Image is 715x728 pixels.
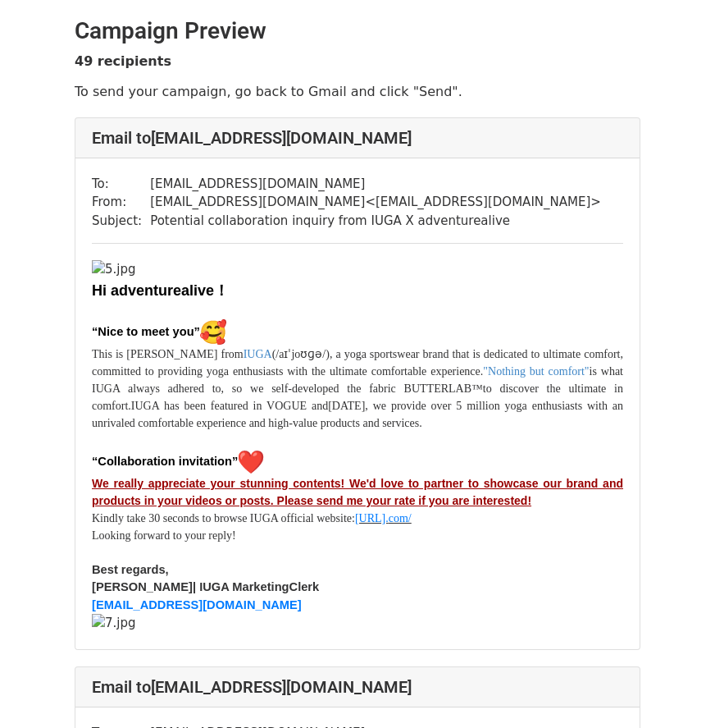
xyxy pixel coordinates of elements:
[92,563,169,576] span: Best regards,
[98,325,194,338] span: Nice to meet you
[75,17,640,45] h2: Campaign Preview
[92,614,136,633] img: 7.jpg
[92,260,136,279] img: 5.jpg
[232,455,264,468] span: ”
[92,193,150,212] td: From:
[150,193,601,212] td: [EMAIL_ADDRESS][DOMAIN_NAME] < [EMAIL_ADDRESS][DOMAIN_NAME] >
[92,282,214,299] font: Hi adventurealive
[92,529,236,542] font: Looking forward to your reply!
[98,455,232,468] span: Collaboration invitation
[92,477,623,507] u: e'd love to partner to showcase our brand and products in your videos or posts. Please send me yo...
[92,455,98,468] span: “
[150,175,601,194] td: [EMAIL_ADDRESS][DOMAIN_NAME]
[355,512,412,524] a: [URL].com/
[92,580,193,593] span: [PERSON_NAME]
[92,175,150,194] td: To:
[633,649,715,728] iframe: Chat Widget
[75,53,171,69] strong: 49 recipients
[419,417,422,429] span: .
[92,325,98,338] span: “
[193,580,289,593] span: | IUGA Marketing
[92,400,623,429] span: [DATE], we provide over 5 million yoga enthusiasts with an unrivaled comfortable experience and h...
[330,348,617,360] span: , a yoga sportswear brand that is dedicated to ultimate comfor
[92,512,355,524] span: Kindly take 30 seconds to browse IUGA official website:
[92,598,302,611] a: [EMAIL_ADDRESS][DOMAIN_NAME]
[92,477,360,490] u: We really appreciate your stunning contents! W
[75,83,640,100] p: To send your campaign, go back to Gmail and click "Send".
[483,365,488,378] font: "
[194,325,226,338] span: ”
[92,365,623,395] span: is what IUGA always adhered to, so we self-developed the fabric BUTTERLAB™
[238,449,264,475] img: ❤️
[200,319,226,346] img: 🥰
[92,348,330,360] span: This is [PERSON_NAME] from (/aɪˈjoʊɡə/)
[92,212,150,231] td: Subject:
[92,128,623,148] h4: Email to [EMAIL_ADDRESS][DOMAIN_NAME]
[488,365,590,378] font: Nothing but comfort"
[92,677,623,697] h4: Email to [EMAIL_ADDRESS][DOMAIN_NAME]
[150,212,601,231] td: Potential collaboration inquiry from IUGA X adventurealive
[131,400,328,412] span: IUGA has been featured in VOGUE and
[92,348,623,378] span: t, committed to providing yoga enthusiasts with the ultimate comfortable experience.
[214,282,229,299] font: ！
[289,580,320,593] span: Clerk
[244,348,272,360] font: IUGA
[92,382,623,412] span: to discover the ultimate in comfort.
